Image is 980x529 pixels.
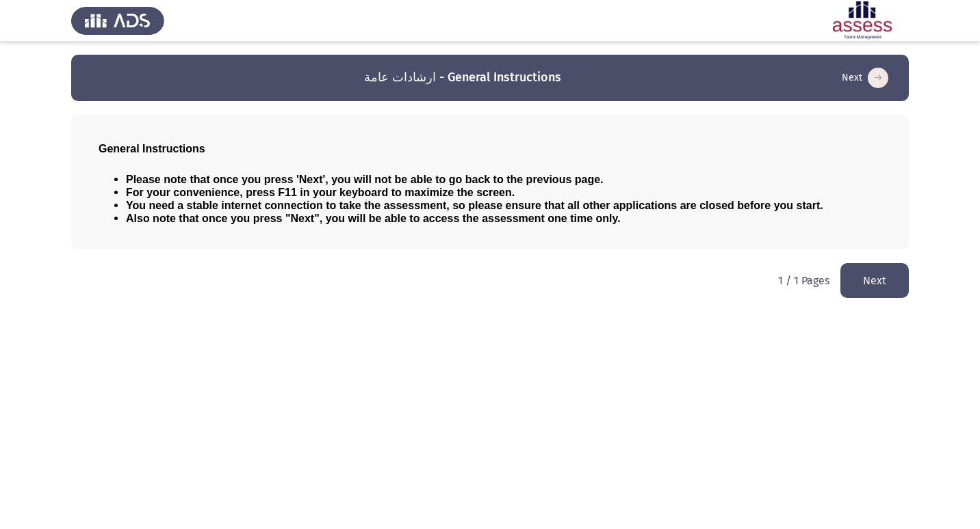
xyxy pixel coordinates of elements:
[364,69,561,86] h3: ارشادات عامة - General Instructions
[838,67,892,89] button: load next page
[71,1,164,40] img: Assess Talent Management logo
[99,143,205,154] span: General Instructions
[778,274,829,287] p: 1 / 1 Pages
[126,187,515,198] span: For your convenience, press F11 in your keyboard to maximize the screen.
[840,263,909,298] button: load next page
[816,1,909,40] img: Assessment logo of ASSESS Employability - EBI
[126,200,823,211] span: You need a stable internet connection to take the assessment, so please ensure that all other app...
[126,213,621,224] span: Also note that once you press "Next", you will be able to access the assessment one time only.
[126,174,604,185] span: Please note that once you press 'Next', you will not be able to go back to the previous page.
